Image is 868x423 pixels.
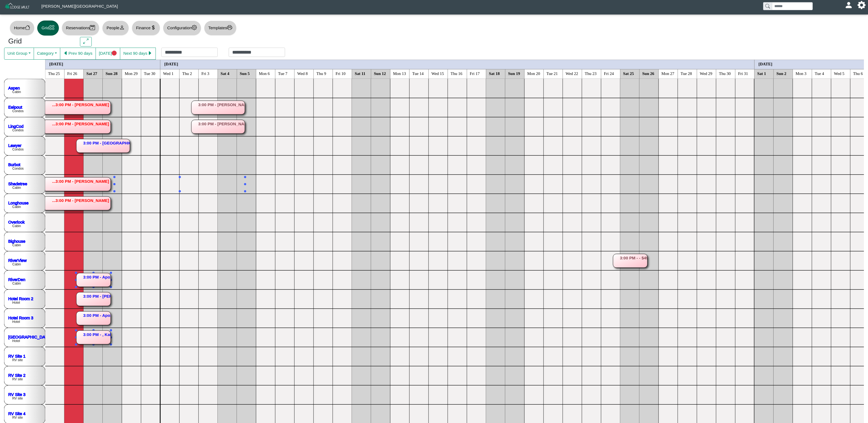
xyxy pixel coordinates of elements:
text: Wed 29 [700,71,712,76]
svg: printer [227,25,232,30]
text: Sat 27 [87,71,97,76]
h3: Grid [8,37,72,46]
text: Sun 26 [642,71,654,76]
svg: search [765,4,770,8]
text: Fri 26 [67,71,77,76]
svg: arrows angle expand [83,39,88,44]
text: Cabin [12,205,21,209]
a: Aspen [8,85,20,90]
text: Mon 6 [259,71,270,76]
a: RiverView [8,258,27,262]
button: Reservationscalendar2 check [62,21,99,36]
svg: gear [192,25,197,30]
text: Condos [12,128,24,132]
svg: gear fill [860,3,864,7]
a: RiverDen [8,277,25,282]
text: Sat 18 [489,71,500,76]
text: Mon 13 [393,71,406,76]
text: Sat 25 [623,71,634,76]
text: [DATE] [758,62,772,66]
a: Hotel Room 3 [8,315,33,320]
input: Check in [161,48,218,57]
svg: currency dollar [151,25,156,30]
a: Hotel Room 2 [8,296,33,301]
text: Sun 19 [508,71,520,76]
svg: circle fill [112,51,117,56]
text: Tue 4 [815,71,824,76]
text: Wed 8 [297,71,308,76]
text: Wed 22 [566,71,578,76]
button: Next 90 dayscaret right fill [120,48,156,60]
button: caret left fillPrev 90 days [60,48,96,60]
a: Shadetree [8,181,27,186]
button: Unit Group [4,48,34,60]
a: Eelpout [8,105,22,109]
text: Cabin [12,262,21,266]
svg: house [25,25,30,30]
input: Check out [229,48,285,57]
text: Sun 5 [240,71,250,76]
text: Wed 5 [834,71,844,76]
button: arrows angle expand [80,37,92,47]
a: Longhouse [8,200,28,205]
text: Cabin [12,224,21,228]
text: Cabin [12,186,21,190]
text: Thu 25 [48,71,60,76]
text: Thu 30 [719,71,731,76]
text: Mon 20 [527,71,540,76]
img: Z [4,2,30,12]
text: Mon 29 [125,71,138,76]
text: Tue 14 [412,71,424,76]
text: Thu 16 [451,71,462,76]
text: Hotel [12,301,20,305]
button: [DATE]circle fill [96,48,120,60]
text: RV site [12,377,23,381]
text: Tue 28 [681,71,692,76]
text: Cabin [12,282,21,285]
text: Cabin [12,243,21,247]
button: Homehouse [10,21,35,36]
text: Condos [12,109,24,113]
text: Cabin [12,90,21,94]
svg: calendar2 check [90,25,95,30]
text: Condos [12,167,24,170]
a: Burbot [8,162,21,167]
text: Tue 21 [547,71,558,76]
button: Financecurrency dollar [132,21,160,36]
button: Templatesprinter [204,21,237,36]
text: Sat 4 [221,71,230,76]
text: [DATE] [49,62,63,66]
text: Sun 2 [777,71,786,76]
svg: caret right fill [147,51,153,56]
text: Sat 11 [355,71,366,76]
text: Hotel [12,339,20,343]
button: Gridgrid [37,21,59,36]
text: Thu 23 [585,71,597,76]
button: Peopleperson [102,21,129,36]
text: RV site [12,416,23,419]
text: Sun 12 [374,71,386,76]
text: Condos [12,147,24,151]
text: Thu 9 [317,71,326,76]
text: Wed 1 [163,71,174,76]
text: Sun 28 [106,71,118,76]
text: Thu 2 [182,71,192,76]
text: Fri 31 [738,71,748,76]
text: RV site [12,396,23,400]
text: Thu 6 [853,71,863,76]
a: RV Site 1 [8,354,25,358]
text: [DATE] [164,62,178,66]
a: LingCod [8,124,24,128]
text: Mon 3 [796,71,807,76]
button: Configurationgear [163,21,201,36]
svg: caret left fill [63,51,68,56]
a: RV Site 3 [8,392,25,396]
text: Hotel [12,320,20,324]
text: Sat 1 [757,71,766,76]
a: RV Site 2 [8,373,25,377]
svg: person fill [847,3,851,7]
text: Fri 10 [336,71,346,76]
text: Fri 17 [470,71,480,76]
text: RV site [12,358,23,362]
svg: person [119,25,125,30]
